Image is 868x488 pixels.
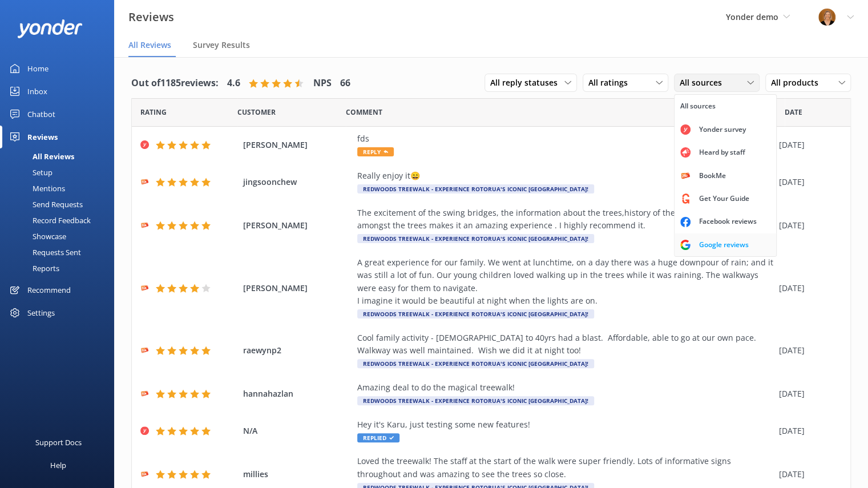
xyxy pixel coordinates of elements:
[243,468,352,481] span: millies
[7,164,114,180] a: Setup
[7,228,114,244] a: Showcase
[779,388,836,400] div: [DATE]
[27,57,49,80] div: Home
[7,148,74,164] div: All Reviews
[779,425,836,437] div: [DATE]
[357,381,773,394] div: Amazing deal to do the magical treewalk!
[243,139,352,151] span: [PERSON_NAME]
[7,148,114,164] a: All Reviews
[490,76,564,89] span: All reply statuses
[340,76,350,91] h4: 66
[357,147,394,156] span: Reply
[691,239,757,251] div: Google reviews
[726,11,778,22] span: Yonder demo
[691,216,765,227] div: Facebook reviews
[7,244,114,260] a: Requests Sent
[779,139,836,151] div: [DATE]
[785,107,802,118] span: Date
[7,228,66,244] div: Showcase
[243,344,352,357] span: raewynp2
[243,219,352,232] span: [PERSON_NAME]
[346,107,382,118] span: Question
[357,170,773,182] div: Really enjoy it😄
[691,170,734,182] div: BookMe
[357,332,773,357] div: Cool family activity - [DEMOGRAPHIC_DATA] to 40yrs had a blast. Affordable, able to go at our own...
[7,180,114,196] a: Mentions
[357,184,594,193] div: Redwoods Treewalk - experience Rotorua's iconic [GEOGRAPHIC_DATA]!
[27,126,58,148] div: Reviews
[128,8,174,26] h3: Reviews
[357,256,773,308] div: A great experience for our family. We went at lunchtime, on a day there was a huge downpour of ra...
[818,9,835,26] img: 1-1617059290.jpg
[27,301,55,324] div: Settings
[779,344,836,357] div: [DATE]
[357,396,594,405] div: Redwoods Treewalk - experience Rotorua's iconic [GEOGRAPHIC_DATA]!
[27,80,47,103] div: Inbox
[27,279,71,301] div: Recommend
[779,468,836,481] div: [DATE]
[779,219,836,232] div: [DATE]
[17,19,83,38] img: yonder-white-logo.png
[357,207,773,232] div: The excitement of the swing bridges, the information about the trees,history of the walk, and bei...
[357,455,773,481] div: Loved the treewalk! The staff at the start of the walk were super friendly. Lots of informative s...
[7,164,53,180] div: Setup
[243,282,352,295] span: [PERSON_NAME]
[7,180,65,196] div: Mentions
[243,388,352,400] span: hannahazlan
[7,196,83,212] div: Send Requests
[313,76,332,91] h4: NPS
[35,431,82,454] div: Support Docs
[227,76,240,91] h4: 4.6
[588,76,635,89] span: All ratings
[193,39,250,51] span: Survey Results
[357,132,773,145] div: fds
[237,107,276,118] span: Date
[779,176,836,188] div: [DATE]
[357,418,773,431] div: Hey it's Karu, just testing some new features!
[7,244,81,260] div: Requests Sent
[357,359,594,368] div: Redwoods Treewalk - experience Rotorua's iconic [GEOGRAPHIC_DATA]!
[243,425,352,437] span: N/A
[50,454,66,477] div: Help
[7,212,91,228] div: Record Feedback
[357,309,594,318] div: Redwoods Treewalk - experience Rotorua's iconic [GEOGRAPHIC_DATA]!
[128,39,171,51] span: All Reviews
[771,76,825,89] span: All products
[140,107,167,118] span: Date
[680,76,729,89] span: All sources
[27,103,55,126] div: Chatbot
[680,100,716,112] div: All sources
[7,260,59,276] div: Reports
[7,260,114,276] a: Reports
[779,282,836,295] div: [DATE]
[691,124,754,135] div: Yonder survey
[7,196,114,212] a: Send Requests
[131,76,219,91] h4: Out of 1185 reviews:
[691,147,754,158] div: Heard by staff
[243,176,352,188] span: jingsoonchew
[357,234,594,243] div: Redwoods Treewalk - experience Rotorua's iconic [GEOGRAPHIC_DATA]!
[357,433,399,442] span: Replied
[691,193,758,204] div: Get Your Guide
[7,212,114,228] a: Record Feedback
